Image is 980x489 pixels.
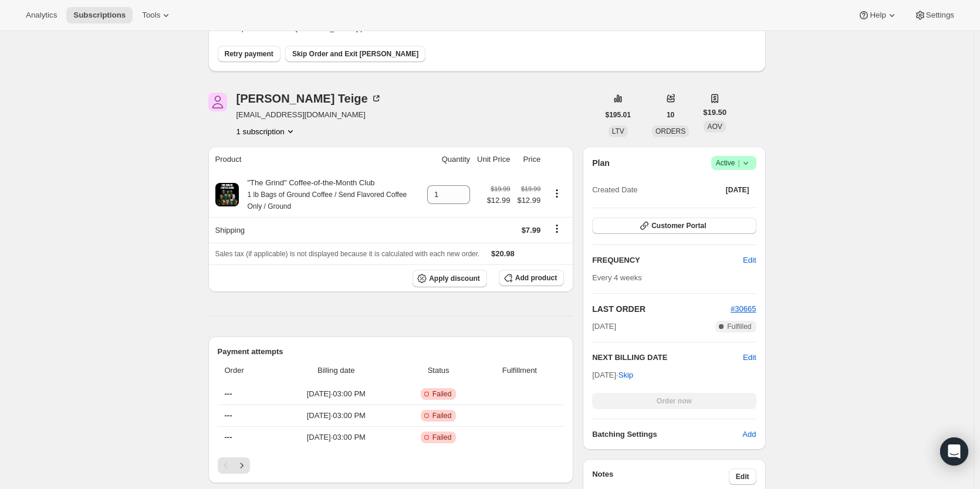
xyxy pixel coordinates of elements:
button: #30665 [731,303,756,315]
button: 10 [660,107,681,123]
span: Skip [619,369,633,381]
span: Failed [432,433,452,442]
span: --- [225,411,232,420]
span: Add [742,429,756,440]
span: Created Date [592,184,637,196]
span: Status [402,365,475,376]
button: Add [735,425,763,444]
span: Analytics [26,11,57,20]
span: Tools [142,11,160,20]
span: Every 4 weeks [592,273,642,282]
h2: FREQUENCY [592,254,743,266]
span: [DATE] [592,321,616,332]
h2: Payment attempts [218,346,565,358]
span: LTV [612,127,624,135]
span: Subscriptions [73,11,126,20]
h6: Batching Settings [592,429,742,440]
button: Subscriptions [66,7,133,23]
span: Help [870,11,886,20]
span: Skip Order and Exit [PERSON_NAME] [292,49,418,59]
span: Fulfillment [482,365,557,376]
span: $20.98 [491,249,515,258]
th: Unit Price [474,147,513,172]
span: Edit [736,472,749,481]
span: Apply discount [429,274,480,283]
span: Settings [926,11,954,20]
small: $19.99 [521,185,540,192]
span: Sales tax (if applicable) is not displayed because it is calculated with each new order. [215,250,480,258]
span: Fulfilled [727,322,751,331]
h3: Notes [592,468,729,485]
span: $19.50 [703,107,726,118]
th: Price [513,147,544,172]
span: ORDERS [655,127,685,135]
span: Failed [432,389,452,399]
small: 1 lb Bags of Ground Coffee / Send Flavored Coffee Only / Ground [248,191,407,210]
div: Open Intercom Messenger [940,437,968,466]
span: $195.01 [606,110,631,120]
nav: Pagination [218,457,565,474]
span: $12.99 [487,195,511,206]
button: Add product [499,270,564,286]
span: | [738,158,739,168]
span: 10 [667,110,674,120]
span: [DATE] · 03:00 PM [278,388,395,400]
button: Product actions [548,187,566,200]
span: [DATE] [726,185,749,195]
span: $7.99 [522,226,541,235]
button: Product actions [236,125,296,137]
span: Edit [743,254,756,266]
img: product img [215,183,239,206]
button: Skip Order and Exit [PERSON_NAME] [285,46,425,62]
h2: LAST ORDER [592,303,731,315]
button: Tools [135,7,179,23]
span: Add product [515,273,557,283]
th: Order [218,358,275,383]
span: AOV [707,123,722,131]
button: Settings [907,7,961,23]
button: Next [234,457,250,474]
th: Product [208,147,424,172]
span: $12.99 [517,195,540,206]
div: [PERSON_NAME] Teige [236,93,382,104]
span: Kathryn Teige [208,93,227,111]
span: Failed [432,411,452,420]
h2: NEXT BILLING DATE [592,352,743,364]
button: Skip [611,366,640,385]
button: Shipping actions [548,222,566,235]
th: Shipping [208,217,424,243]
span: Active [716,157,752,169]
button: $195.01 [599,107,638,123]
span: Customer Portal [651,221,706,230]
button: Analytics [19,7,64,23]
button: Edit [736,251,763,270]
button: [DATE] [719,182,756,198]
button: Apply discount [413,270,487,287]
span: [DATE] · 03:00 PM [278,432,395,443]
button: Edit [729,468,756,485]
th: Quantity [424,147,474,172]
small: $19.99 [491,185,510,192]
button: Retry payment [218,46,281,62]
button: Help [851,7,904,23]
a: #30665 [731,304,756,313]
span: --- [225,389,232,398]
span: Billing date [278,365,395,376]
span: [DATE] · [592,371,633,379]
div: "The Grind" Coffee-of-the-Month Club [239,177,421,212]
button: Edit [743,352,756,364]
h2: Plan [592,157,610,169]
span: Retry payment [225,49,273,59]
button: Customer Portal [592,218,756,234]
span: --- [225,433,232,442]
span: [DATE] · 03:00 PM [278,410,395,422]
span: [EMAIL_ADDRESS][DOMAIN_NAME] [236,109,382,121]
